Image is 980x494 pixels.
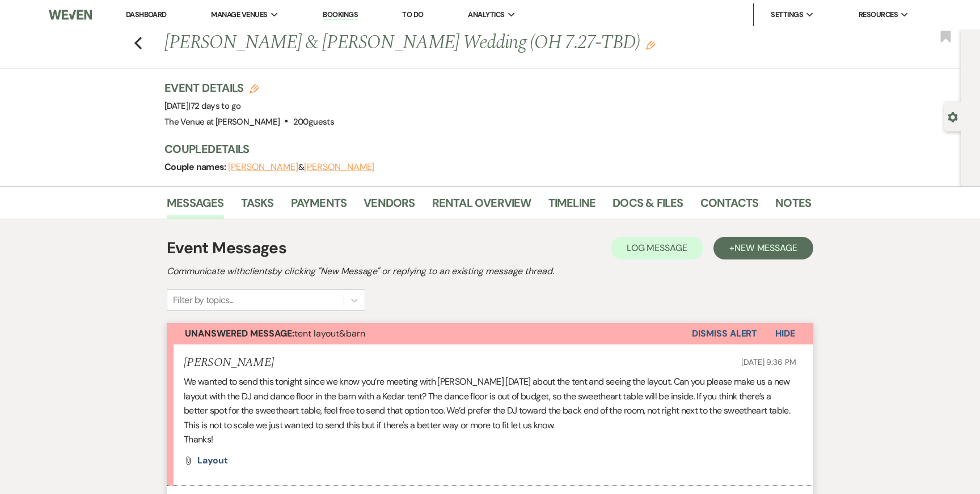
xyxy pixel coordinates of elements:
button: +New Message [713,237,813,259]
button: [PERSON_NAME] [228,163,298,172]
p: Thanks! [184,432,796,447]
button: Unanswered Message:tent layout&barn [167,323,692,344]
a: Payments [291,194,347,219]
span: Manage Venues [211,9,267,20]
span: tent layout&barn [185,327,365,339]
p: We wanted to send this tonight since we know you’re meeting with [PERSON_NAME] [DATE] about the t... [184,374,796,432]
h1: Event Messages [167,236,286,260]
button: Open lead details [948,111,958,122]
span: Couple names: [164,161,228,173]
span: [DATE] 9:36 PM [741,357,796,367]
div: Filter by topics... [173,293,234,307]
a: Timeline [548,194,596,219]
h1: [PERSON_NAME] & [PERSON_NAME] Wedding (OH 7.27-TBD) [164,29,673,57]
h5: [PERSON_NAME] [184,356,274,370]
a: Vendors [364,194,415,219]
h2: Communicate with clients by clicking "New Message" or replying to an existing message thread. [167,265,813,278]
strong: Unanswered Message: [185,327,294,339]
a: Dashboard [126,10,167,19]
span: Analytics [468,9,504,20]
span: New Message [734,242,797,254]
button: [PERSON_NAME] [304,163,374,172]
span: The Venue at [PERSON_NAME] [164,116,280,127]
a: Rental Overview [432,194,531,219]
span: layout [197,454,228,466]
button: Edit [646,40,655,50]
button: Dismiss Alert [692,323,757,344]
h3: Event Details [164,80,334,96]
span: Settings [771,9,803,20]
a: Notes [775,194,811,219]
h3: Couple Details [164,141,800,157]
a: Messages [167,194,224,219]
span: & [228,161,374,173]
a: layout [197,456,228,465]
span: Resources [859,9,898,20]
span: Log Message [627,242,687,254]
span: 72 days to go [191,100,241,112]
img: Weven Logo [49,3,92,27]
a: To Do [402,10,423,19]
span: [DATE] [164,100,240,112]
a: Contacts [700,194,759,219]
a: Docs & Files [612,194,683,219]
a: Tasks [241,194,274,219]
span: 200 guests [293,116,334,127]
button: Hide [757,323,813,344]
a: Bookings [323,10,358,20]
span: Hide [775,327,795,339]
button: Log Message [611,237,703,259]
span: | [188,100,240,112]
